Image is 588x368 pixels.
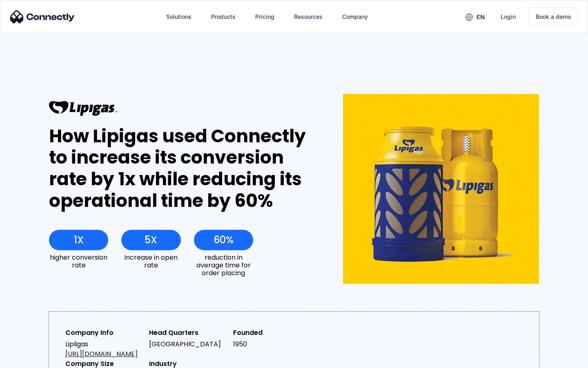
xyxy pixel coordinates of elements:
div: Pricing [255,11,274,22]
div: Products [211,11,236,22]
a: Book a demo [529,7,578,26]
div: Resources [294,11,323,22]
div: increase in open rate [121,254,180,269]
div: en [477,11,485,23]
div: 1950 [233,339,310,349]
div: Head Quarters [149,328,226,338]
div: Company Info [65,328,143,338]
ul: Language list [16,354,49,365]
div: Login [501,11,516,22]
div: Founded [233,328,310,338]
div: higher conversion rate [49,254,108,269]
aside: Language selected: English [8,354,49,365]
a: [URL][DOMAIN_NAME] [65,349,138,359]
a: Login [494,7,522,27]
div: Solutions [166,11,192,22]
div: How Lipigas used Connectly to increase its conversion rate by 1x while reducing its operational t... [49,126,313,212]
div: 1X [74,234,84,246]
div: Company [342,11,368,22]
img: Connectly Logo [10,10,75,23]
div: 5X [145,234,157,246]
div: Lipligas [65,339,143,359]
a: Pricing [249,7,281,27]
div: reduction in average time for order placing [194,254,253,277]
div: [GEOGRAPHIC_DATA] [149,339,226,349]
div: 60% [214,234,234,246]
